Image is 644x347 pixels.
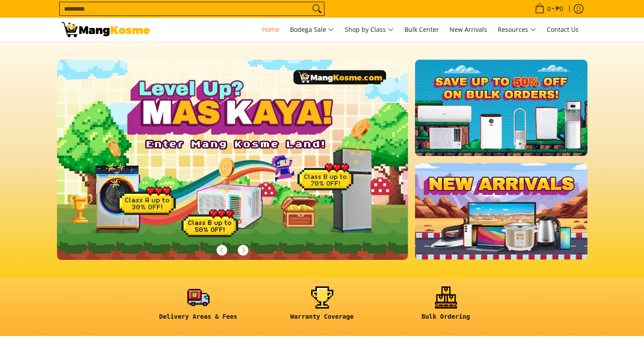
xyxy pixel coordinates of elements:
[265,286,380,328] a: <h6><strong>Warranty Coverage</strong></h6>
[345,24,394,35] span: Shop by Class
[547,25,579,34] span: Contact Us
[57,60,408,260] img: Gaming desktop banner
[400,18,443,42] a: Bulk Center
[450,25,487,34] span: New Arrivals
[262,25,279,34] span: Home
[159,18,583,42] nav: Main Menu
[532,4,566,14] span: •
[310,2,324,15] button: Search
[233,240,253,260] button: Next
[389,286,503,328] a: <h6><strong>Bulk Ordering</strong></h6>
[554,6,564,12] span: ₱0
[290,24,334,35] span: Bodega Sale
[141,286,256,328] a: <h6><strong>Delivery Areas & Fees</strong></h6>
[542,18,583,42] a: Contact Us
[61,22,150,37] img: Mang Kosme: Your Home Appliances Warehouse Sale Partner!
[493,18,541,42] a: Resources
[404,25,439,34] span: Bulk Center
[498,24,536,35] span: Resources
[258,18,284,42] a: Home
[212,240,232,260] button: Previous
[445,18,492,42] a: New Arrivals
[340,18,398,42] a: Shop by Class
[286,18,339,42] a: Bodega Sale
[546,6,552,12] span: 0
